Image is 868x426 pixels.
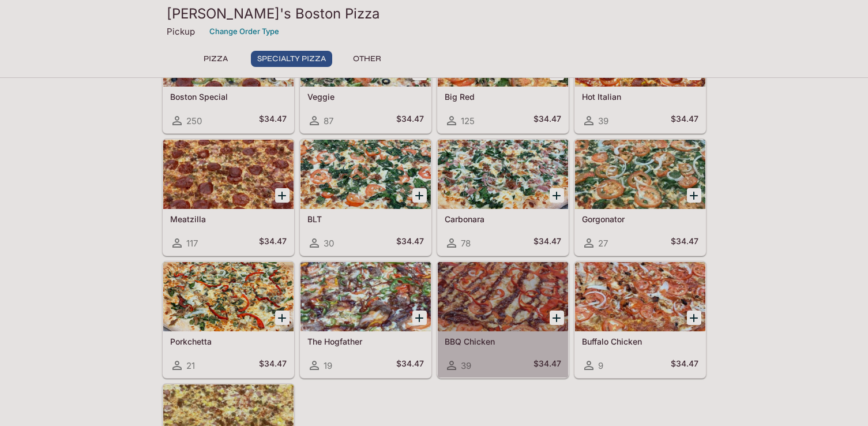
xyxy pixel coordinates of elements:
button: Change Order Type [204,23,284,40]
h5: Veggie [307,92,424,102]
a: Meatzilla117$34.47 [163,139,294,256]
div: BLT [300,140,431,209]
h5: Big Red [445,92,561,102]
h5: $34.47 [396,358,424,372]
div: Big Red [438,17,568,87]
button: Add Gorgonator [687,188,701,203]
h5: $34.47 [671,358,698,372]
button: Add Meatzilla [275,188,290,203]
h5: $34.47 [533,114,561,128]
span: 125 [461,115,475,126]
h5: Hot Italian [582,92,698,102]
span: 87 [324,115,333,126]
a: The Hogfather19$34.47 [300,261,431,378]
h5: $34.47 [533,358,561,372]
h5: BLT [307,214,424,224]
span: 30 [324,238,334,249]
span: 250 [186,115,202,126]
a: Carbonara78$34.47 [437,139,569,256]
h5: Buffalo Chicken [582,337,698,346]
h5: $34.47 [671,236,698,250]
h5: Porkchetta [170,337,287,346]
h5: $34.47 [533,236,561,250]
span: 27 [598,238,608,249]
button: Add The Hogfather [412,311,427,325]
h5: Boston Special [170,92,287,102]
h5: $34.47 [671,114,698,128]
h5: Meatzilla [170,214,287,224]
button: Specialty Pizza [251,51,332,67]
div: Gorgonator [575,140,705,209]
h5: The Hogfather [307,337,424,346]
button: Add Porkchetta [275,311,290,325]
div: Veggie [300,17,431,87]
h5: $34.47 [259,358,287,372]
h3: [PERSON_NAME]'s Boston Pizza [167,5,702,23]
div: Porkchetta [163,262,294,331]
button: Add BBQ Chicken [550,311,564,325]
div: Meatzilla [163,140,294,209]
button: Other [341,51,393,67]
button: Add Carbonara [550,188,564,203]
span: 19 [324,360,332,371]
h5: $34.47 [259,114,287,128]
span: 39 [461,360,471,371]
a: BBQ Chicken39$34.47 [437,261,569,378]
h5: Gorgonator [582,214,698,224]
button: Add BLT [412,188,427,203]
p: Pickup [167,26,195,37]
div: Boston Special [163,17,294,87]
span: 39 [598,115,608,126]
h5: $34.47 [396,236,424,250]
button: Pizza [190,51,242,67]
h5: $34.47 [396,114,424,128]
span: 78 [461,238,471,249]
h5: $34.47 [259,236,287,250]
span: 117 [186,238,198,249]
div: Buffalo Chicken [575,262,705,331]
div: BBQ Chicken [438,262,568,331]
h5: Carbonara [445,214,561,224]
div: Carbonara [438,140,568,209]
h5: BBQ Chicken [445,337,561,346]
button: Add Buffalo Chicken [687,311,701,325]
a: Gorgonator27$34.47 [574,139,706,256]
span: 9 [598,360,603,371]
div: The Hogfather [300,262,431,331]
span: 21 [186,360,195,371]
a: Porkchetta21$34.47 [163,261,294,378]
a: Buffalo Chicken9$34.47 [574,261,706,378]
a: BLT30$34.47 [300,139,431,256]
div: Hot Italian [575,17,705,87]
